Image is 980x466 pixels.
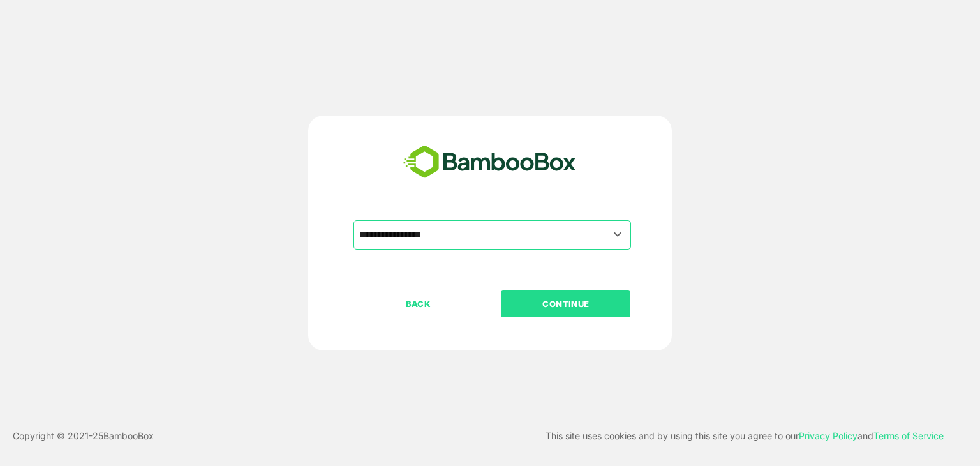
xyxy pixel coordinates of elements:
p: BACK [355,297,482,311]
button: CONTINUE [501,290,630,317]
button: Open [609,226,627,243]
p: This site uses cookies and by using this site you agree to our and [546,428,944,444]
button: BACK [353,290,483,317]
a: Terms of Service [873,430,944,441]
img: bamboobox [396,141,583,183]
p: Copyright © 2021- 25 BambooBox [13,428,154,444]
a: Privacy Policy [799,430,857,441]
p: CONTINUE [502,297,630,311]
